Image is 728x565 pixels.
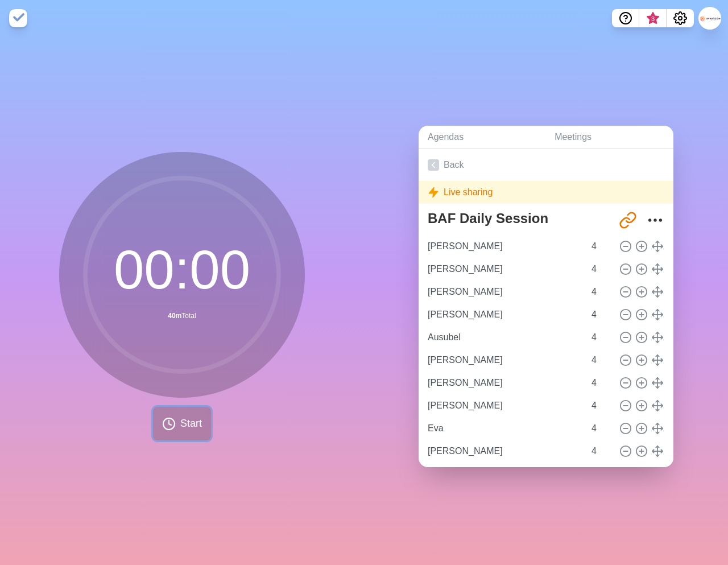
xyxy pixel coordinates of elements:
[612,9,639,27] button: Help
[423,235,585,258] input: Name
[419,126,545,149] a: Agendas
[423,303,585,326] input: Name
[644,209,667,232] button: More
[423,417,585,440] input: Name
[419,181,673,204] div: Live sharing
[423,440,585,463] input: Name
[587,303,614,326] input: Mins
[423,394,585,417] input: Name
[587,372,614,394] input: Mins
[639,9,667,27] button: What’s new
[423,372,585,394] input: Name
[587,417,614,440] input: Mins
[587,440,614,463] input: Mins
[587,349,614,372] input: Mins
[667,9,694,27] button: Settings
[423,349,585,372] input: Name
[587,235,614,258] input: Mins
[587,258,614,281] input: Mins
[423,281,585,303] input: Name
[153,407,211,440] button: Start
[423,258,585,281] input: Name
[423,326,585,349] input: Name
[180,416,202,431] span: Start
[9,9,27,27] img: timeblocks logo
[617,209,639,232] button: Share link
[587,326,614,349] input: Mins
[545,126,673,149] a: Meetings
[648,14,657,23] span: 3
[419,149,673,181] a: Back
[587,281,614,303] input: Mins
[587,394,614,417] input: Mins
